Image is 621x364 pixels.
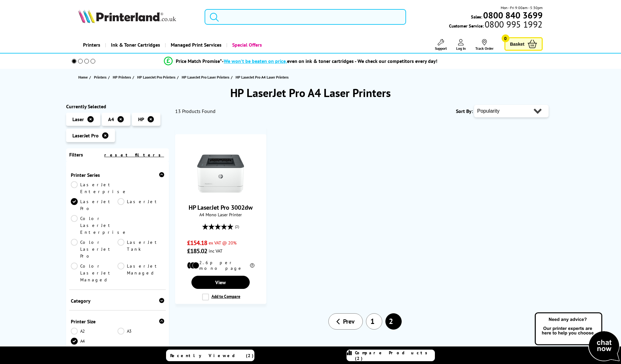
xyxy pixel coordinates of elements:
span: Customer Service: [449,21,542,29]
a: Color LaserJet Pro [71,239,117,259]
a: Prev [328,313,363,330]
a: reset filters [104,152,164,158]
span: Printers [94,74,107,80]
span: Laser [72,116,84,122]
a: HP LaserJet Pro Printers [137,74,177,80]
a: LaserJet Pro [71,198,117,212]
div: - even on ink & toner cartridges - We check our competitors every day! [222,58,437,64]
span: HP LaserJet Pro A4 Laser Printers [236,75,289,79]
span: Ink & Toner Cartridges [111,37,160,53]
a: Recently Viewed (2) [166,350,254,361]
img: HP LaserJet Pro 3002dw [197,150,244,197]
li: modal_Promise [63,56,538,67]
span: Basket [510,40,524,48]
h1: HP LaserJet Pro A4 Laser Printers [66,85,555,100]
a: Track Order [475,39,493,51]
span: Price Match Promise* [176,58,222,64]
span: Prev [343,317,355,326]
span: ex VAT @ 20% [209,240,237,246]
a: A4 [71,338,117,345]
a: LaserJet Tank [117,239,164,259]
span: HP LaserJet Pro Laser Printers [182,74,229,80]
a: View [191,276,250,289]
a: HP LaserJet Pro 3002dw [189,203,253,212]
span: Log In [456,46,466,51]
a: Home [78,74,89,80]
a: LaserJet Managed [117,263,164,283]
div: Printer Size [71,318,164,325]
a: Printerland Logo [78,9,197,24]
span: Support [435,46,447,51]
span: A4 Mono Laser Printer [179,212,263,218]
a: Managed Print Services [165,37,226,53]
a: Log In [456,39,466,51]
span: A4 [108,116,114,122]
a: A2 [71,328,117,335]
a: 1 [366,313,382,330]
a: HP LaserJet Pro 3002dw [197,192,244,198]
div: Currently Selected [66,103,169,110]
a: Basket 0 [504,37,543,51]
a: Compare Products (2) [347,350,435,361]
a: HP LaserJet Pro Laser Printers [182,74,231,80]
span: HP [138,116,144,122]
a: Support [435,39,447,51]
span: Filters [69,151,83,158]
a: LaserJet [117,198,164,212]
a: Ink & Toner Cartridges [105,37,165,53]
span: £154.18 [187,239,207,247]
a: 0800 840 3699 [482,12,543,18]
a: HP Printers [113,74,133,80]
span: HP LaserJet Pro Printers [137,74,175,80]
li: 2.6p per mono page [187,260,254,271]
a: LaserJet Enterprise [71,181,128,195]
span: 0 [502,34,509,42]
span: Sort By: [456,108,473,114]
a: Color LaserJet Enterprise [71,215,128,236]
span: Recently Viewed (2) [170,353,254,358]
div: Printer Series [71,172,164,178]
span: inc VAT [209,248,222,254]
img: Open Live Chat window [533,311,621,363]
a: A3 [117,328,164,335]
span: Sales: [471,14,482,20]
b: 0800 840 3699 [483,9,543,21]
span: (2) [235,221,239,233]
span: Mon - Fri 9:00am - 5:30pm [501,5,543,11]
span: £185.02 [187,247,207,255]
div: Category [71,298,164,304]
span: LaserJet Pro [72,132,99,139]
span: 13 Products Found [175,108,216,114]
a: Printers [78,37,105,53]
a: Special Offers [226,37,267,53]
span: We won’t be beaten on price, [224,58,287,64]
span: 0800 995 1992 [484,21,542,27]
span: Compare Products (2) [355,350,435,361]
img: Printerland Logo [78,9,176,23]
label: Add to Compare [202,294,240,300]
span: HP Printers [113,74,131,80]
a: Printers [94,74,108,80]
a: Color LaserJet Managed [71,263,117,283]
